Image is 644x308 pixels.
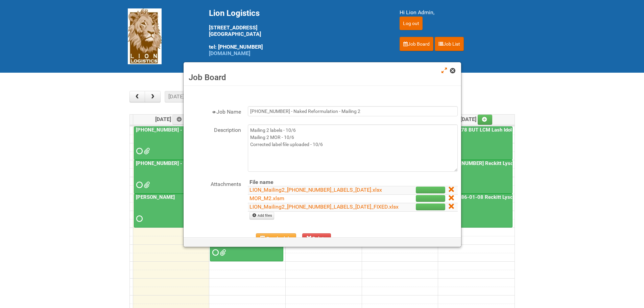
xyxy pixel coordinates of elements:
span: Lion Logistics [209,8,260,18]
label: Attachments [187,179,241,188]
a: [PERSON_NAME] [134,194,207,228]
a: Job Board [400,37,433,51]
a: Add an event [478,115,493,125]
label: Description [187,124,241,134]
a: 25-011286-01-08 Reckitt Lysol Laundry Scented [439,194,512,228]
div: [STREET_ADDRESS] [GEOGRAPHIC_DATA] tel: [PHONE_NUMBER] [209,8,383,56]
a: LION_Mailing2_[PHONE_NUMBER]_LABELS_[DATE].xlsx [249,187,382,193]
textarea: Mailing 2 labels - 10/6 Mailing 2 MOR - 10/6 Corrected label file uploaded - 10/6 [248,124,458,172]
span: GROUP 1001 (BACK).jpg GROUP 1001.jpg [220,250,224,255]
th: File name [248,179,400,186]
div: Hi Lion Admin, [400,8,517,17]
a: 25-058978 BUT LCM Lash Idole US / Retest [439,126,512,160]
span: Requested [136,183,141,187]
span: GROUP 1003.jpg GROUP 1003 (2).jpg GROUP 1003 (3).jpg GROUP 1003 (4).jpg GROUP 1003 (5).jpg GROUP ... [144,183,148,187]
a: LION_Mailing2_[PHONE_NUMBER]_LABELS_[DATE]_FIXED.xlsx [249,204,399,210]
a: [PHONE_NUMBER] Reckitt Lysol Wipes Stage 4 - labeling day [439,160,582,166]
a: 25-011286-01-08 Reckitt Lysol Laundry Scented [439,194,554,200]
button: [DATE] [165,91,188,102]
span: [DATE] [155,116,187,122]
input: Log out [400,17,423,30]
a: 25-058978 BUT LCM Lash Idole US / Retest [439,127,543,133]
a: [PHONE_NUMBER] - Naked Reformulation Mailing 1 PHOTOS [135,160,276,166]
a: [DOMAIN_NAME] [209,50,250,56]
img: Lion Logistics [128,8,162,64]
a: Add files [249,212,274,219]
button: Delete [302,233,331,243]
span: Requested [136,149,141,153]
a: [PERSON_NAME] [135,194,176,200]
a: Lion Logistics [128,33,162,39]
a: Job List [435,37,464,51]
h3: Job Board [189,72,456,82]
a: [PHONE_NUMBER] Reckitt Lysol Wipes Stage 4 - labeling day [439,160,512,194]
label: Job Name [187,106,241,116]
button: Reschedule [256,233,296,243]
a: Add an event [172,115,187,125]
a: MOR_M2.xlsm [249,195,284,202]
span: Requested [212,250,217,255]
a: [PHONE_NUMBER] - Naked Reformulation Mailing 1 [134,126,207,160]
span: Lion25-055556-01_LABELS_03Oct25.xlsx MOR - 25-055556-01.xlsm G147.png G258.png G369.png M147.png ... [144,149,148,153]
span: [DATE] [460,116,493,122]
span: Requested [136,216,141,221]
a: [PHONE_NUMBER] - Naked Reformulation Mailing 1 PHOTOS [134,160,207,194]
a: [PHONE_NUMBER] - Naked Reformulation Mailing 1 [135,127,255,133]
